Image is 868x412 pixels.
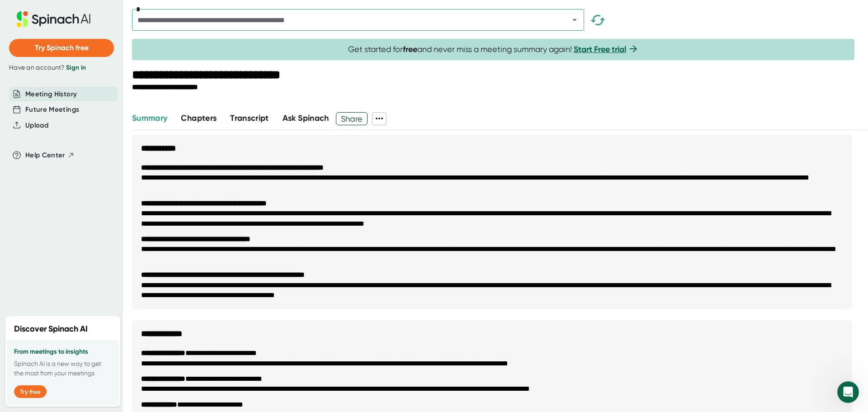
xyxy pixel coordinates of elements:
[25,120,48,131] button: Upload
[568,14,581,26] button: Open
[181,113,217,123] span: Chapters
[132,113,167,123] span: Summary
[25,89,77,99] button: Meeting History
[35,43,89,52] span: Try Spinach free
[837,381,859,403] iframe: Intercom live chat
[230,113,269,123] span: Transcript
[230,112,269,124] button: Transcript
[14,359,112,378] p: Spinach AI is a new way to get the most from your meetings
[574,44,626,54] a: Start Free trial
[14,385,47,398] button: Try free
[336,111,368,127] span: Share
[25,150,75,161] button: Help Center
[283,113,329,123] span: Ask Spinach
[9,64,114,72] div: Have an account?
[9,39,114,57] button: Try Spinach free
[283,112,329,124] button: Ask Spinach
[181,112,217,124] button: Chapters
[14,323,88,335] h2: Discover Spinach AI
[348,44,639,55] span: Get started for and never miss a meeting summary again!
[66,64,86,71] a: Sign in
[403,44,417,54] b: free
[25,150,65,161] span: Help Center
[336,112,368,125] button: Share
[25,104,79,115] button: Future Meetings
[14,348,112,355] h3: From meetings to insights
[132,112,167,124] button: Summary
